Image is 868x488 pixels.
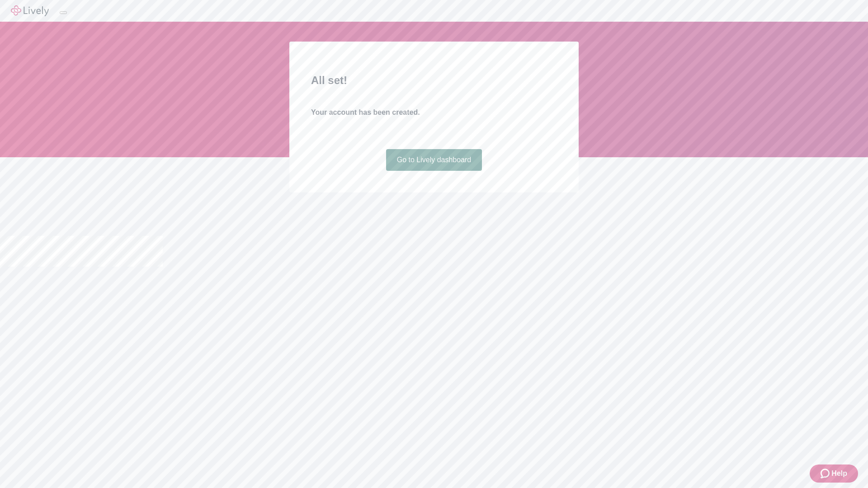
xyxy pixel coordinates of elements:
[810,465,858,483] button: Zendesk support iconHelp
[60,11,67,14] button: Log out
[311,72,557,89] h2: All set!
[821,468,831,479] svg: Zendesk support icon
[311,107,557,118] h4: Your account has been created.
[11,5,49,16] img: Lively
[386,149,482,171] a: Go to Lively dashboard
[831,468,847,479] span: Help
